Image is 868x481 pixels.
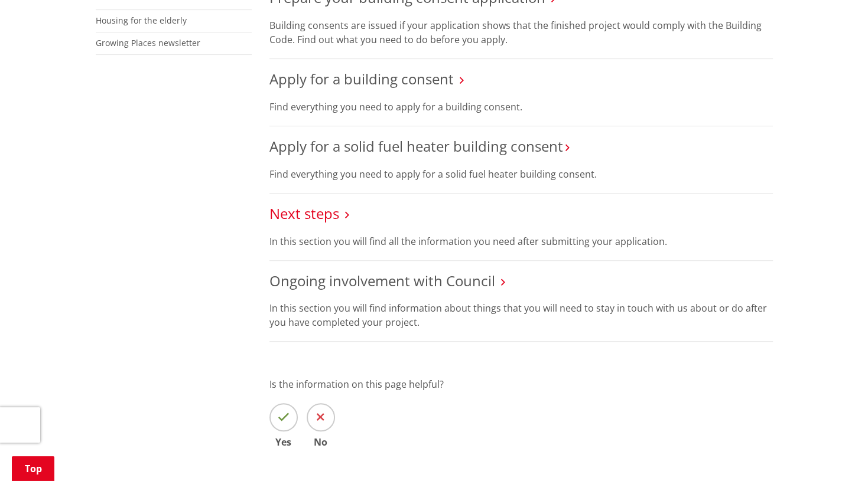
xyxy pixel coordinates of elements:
a: Growing Places newsletter [96,37,200,48]
a: Apply for a solid fuel heater building consent​ [269,136,563,156]
p: Building consents are issued if your application shows that the finished project would comply wit... [269,18,773,47]
p: Find everything you need to apply for a solid fuel heater building consent. [269,167,773,181]
a: Apply for a building consent [269,69,454,89]
span: No [307,437,335,447]
p: Is the information on this page helpful? [269,377,773,391]
p: In this section you will find all the information you need after submitting your application. [269,234,773,248]
a: Ongoing involvement with Council [269,271,495,290]
span: Yes [269,437,298,447]
iframe: Messenger Launcher [814,431,856,474]
a: Housing for the elderly [96,15,187,26]
p: Find everything you need to apply for a building consent. [269,100,773,114]
a: Top [12,456,54,481]
a: Next steps [269,204,339,223]
p: In this section you will find information about things that you will need to stay in touch with u... [269,301,773,329]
